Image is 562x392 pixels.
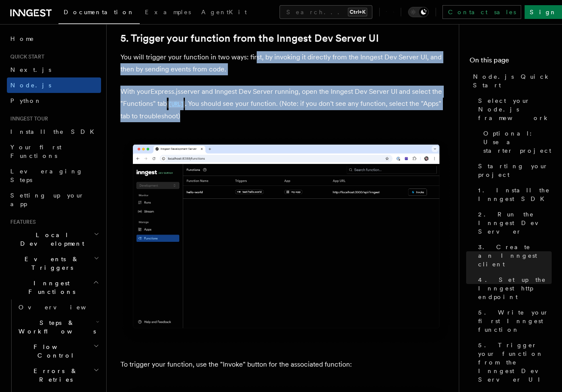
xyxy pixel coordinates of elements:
[473,72,552,90] span: Node.js Quick Start
[201,9,247,15] span: AgentKit
[7,77,101,93] a: Node.js
[475,93,552,126] a: Select your Node.js framework
[279,5,372,19] button: Search...Ctrl+K
[120,136,452,345] img: Inngest Dev Server web interface's functions tab with functions listed
[10,144,61,159] span: Your first Functions
[15,343,93,360] span: Flow Control
[7,251,101,275] button: Events & Triggers
[10,34,34,43] span: Home
[64,9,135,15] span: Documentation
[7,188,101,212] a: Setting up your app
[475,305,552,337] a: 5. Write your first Inngest function
[120,51,452,75] p: You will trigger your function in two ways: first, by invoking it directly from the Inngest Dev S...
[478,210,552,236] span: 2. Run the Inngest Dev Server
[145,9,191,15] span: Examples
[10,66,51,73] span: Next.js
[470,69,552,93] a: Node.js Quick Start
[140,3,196,23] a: Examples
[120,32,379,44] a: 5. Trigger your function from the Inngest Dev Server UI
[478,243,552,269] span: 3. Create an Inngest client
[15,363,101,387] button: Errors & Retries
[478,186,552,203] span: 1. Install the Inngest SDK
[7,164,101,188] a: Leveraging Steps
[408,7,429,17] button: Toggle dark mode
[167,101,185,108] code: [URL]
[7,255,94,272] span: Events & Triggers
[196,3,252,23] a: AgentKit
[475,207,552,239] a: 2. Run the Inngest Dev Server
[7,53,44,60] span: Quick start
[470,55,552,69] h4: On this page
[120,86,452,122] p: With your Express.js server and Inngest Dev Server running, open the Inngest Dev Server UI and se...
[442,5,521,19] a: Contact sales
[475,182,552,207] a: 1. Install the Inngest SDK
[7,227,101,251] button: Local Development
[478,275,552,301] span: 4. Set up the Inngest http endpoint
[7,115,48,122] span: Inngest tour
[120,358,452,370] p: To trigger your function, use the "Invoke" button for the associated function:
[480,126,552,158] a: Optional: Use a starter project
[7,62,101,77] a: Next.js
[475,272,552,305] a: 4. Set up the Inngest http endpoint
[475,239,552,272] a: 3. Create an Inngest client
[478,308,552,334] span: 5. Write your first Inngest function
[7,231,94,248] span: Local Development
[7,139,101,164] a: Your first Functions
[348,8,367,16] kbd: Ctrl+K
[478,96,552,122] span: Select your Node.js framework
[167,99,185,108] a: [URL]
[7,93,101,108] a: Python
[58,3,140,24] a: Documentation
[475,337,552,387] a: 5. Trigger your function from the Inngest Dev Server UI
[18,304,107,311] span: Overview
[7,279,93,296] span: Inngest Functions
[15,315,101,339] button: Steps & Workflows
[10,82,51,89] span: Node.js
[475,158,552,182] a: Starting your project
[7,275,101,299] button: Inngest Functions
[15,299,101,315] a: Overview
[7,31,101,46] a: Home
[15,318,96,336] span: Steps & Workflows
[15,339,101,363] button: Flow Control
[10,128,99,135] span: Install the SDK
[478,341,552,384] span: 5. Trigger your function from the Inngest Dev Server UI
[483,129,552,155] span: Optional: Use a starter project
[10,192,84,207] span: Setting up your app
[7,219,36,225] span: Features
[478,162,552,179] span: Starting your project
[10,97,42,104] span: Python
[7,124,101,139] a: Install the SDK
[15,367,93,384] span: Errors & Retries
[10,168,83,183] span: Leveraging Steps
